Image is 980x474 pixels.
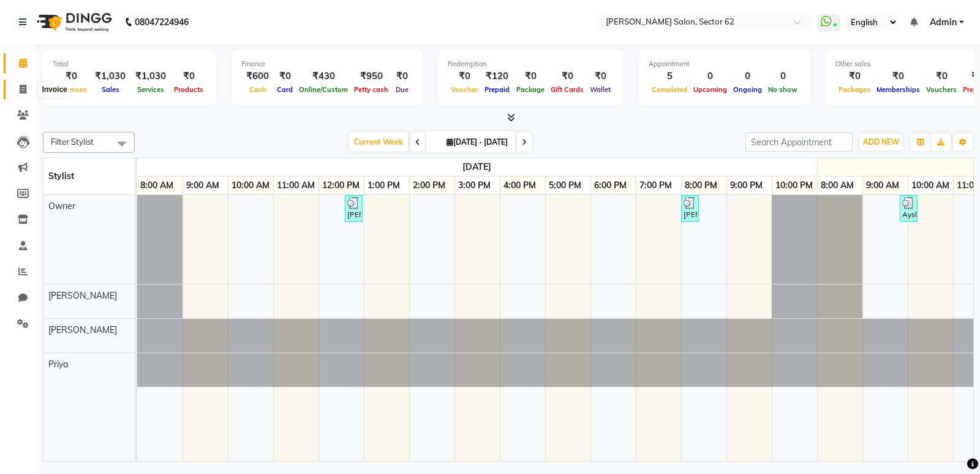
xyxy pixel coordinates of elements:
[727,177,766,194] a: 9:00 PM
[31,5,115,39] img: logo
[130,69,171,83] div: ₹1,030
[448,59,614,69] div: Redemption
[53,69,90,83] div: ₹0
[48,170,74,182] span: Stylist
[274,85,296,94] span: Card
[546,177,584,194] a: 5:00 PM
[393,85,412,94] span: Due
[99,85,123,94] span: Sales
[930,16,957,29] span: Admin
[443,137,511,147] span: [DATE] - [DATE]
[364,177,403,194] a: 1:00 PM
[690,69,730,83] div: 0
[682,197,698,220] div: [PERSON_NAME], TK02, 08:00 PM-08:05 PM, Threading Eyebrow
[513,69,548,83] div: ₹0
[448,69,481,83] div: ₹0
[481,69,513,83] div: ₹120
[863,137,899,147] span: ADD NEW
[48,359,68,370] span: Priya
[48,201,75,212] span: Owner
[48,324,117,335] span: [PERSON_NAME]
[39,82,70,97] div: Invoice
[908,177,952,194] a: 10:00 AM
[636,177,675,194] a: 7:00 PM
[171,69,206,83] div: ₹0
[346,197,361,220] div: [PERSON_NAME], TK01, 12:35 PM-12:40 PM, Threading Upper Lips
[481,85,513,94] span: Prepaid
[513,85,548,94] span: Package
[548,69,587,83] div: ₹0
[901,197,916,220] div: Aysha, TK01, 09:50 AM-10:05 AM, Threading Eyebrow,Waxing Upper Lips
[818,177,857,194] a: 8:00 AM
[296,85,351,94] span: Online/Custom
[873,85,923,94] span: Memberships
[351,85,391,94] span: Petty cash
[351,69,391,83] div: ₹950
[296,69,351,83] div: ₹430
[863,177,902,194] a: 9:00 AM
[765,69,801,83] div: 0
[649,85,690,94] span: Completed
[860,134,902,151] button: ADD NEW
[51,137,94,147] span: Filter Stylist
[772,177,816,194] a: 10:00 PM
[690,85,730,94] span: Upcoming
[241,69,274,83] div: ₹600
[649,59,801,69] div: Appointment
[730,85,765,94] span: Ongoing
[835,69,873,83] div: ₹0
[548,85,587,94] span: Gift Cards
[135,5,189,39] b: 08047224946
[183,177,222,194] a: 9:00 AM
[171,85,206,94] span: Products
[134,85,167,94] span: Services
[459,158,494,176] a: September 29, 2025
[835,85,873,94] span: Packages
[730,69,765,83] div: 0
[48,290,117,301] span: [PERSON_NAME]
[53,59,206,69] div: Total
[228,177,273,194] a: 10:00 AM
[241,59,413,69] div: Finance
[448,85,481,94] span: Voucher
[873,69,923,83] div: ₹0
[90,69,130,83] div: ₹1,030
[246,85,269,94] span: Cash
[391,69,413,83] div: ₹0
[349,132,408,151] span: Current Week
[923,85,960,94] span: Vouchers
[923,69,960,83] div: ₹0
[765,85,801,94] span: No show
[274,177,318,194] a: 11:00 AM
[455,177,494,194] a: 3:00 PM
[137,177,176,194] a: 8:00 AM
[682,177,720,194] a: 8:00 PM
[587,69,614,83] div: ₹0
[591,177,630,194] a: 6:00 PM
[500,177,539,194] a: 4:00 PM
[649,69,690,83] div: 5
[410,177,448,194] a: 2:00 PM
[587,85,614,94] span: Wallet
[319,177,363,194] a: 12:00 PM
[745,132,853,151] input: Search Appointment
[274,69,296,83] div: ₹0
